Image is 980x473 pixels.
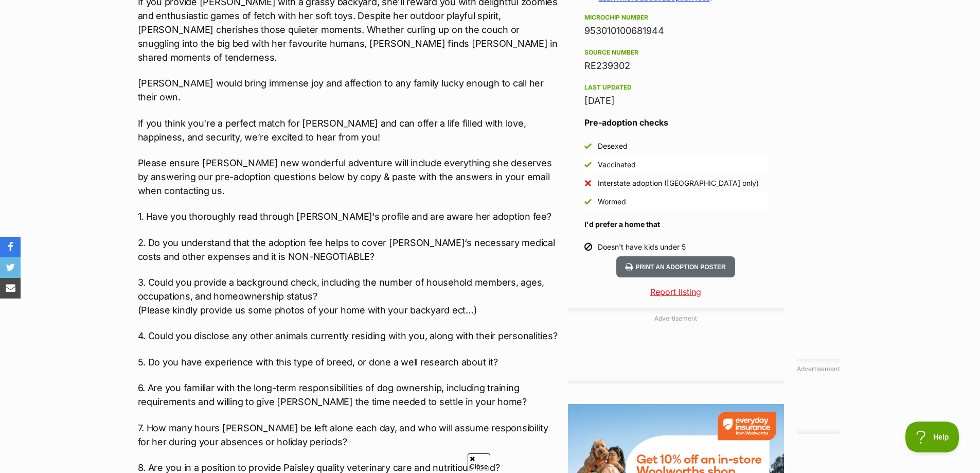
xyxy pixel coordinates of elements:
p: 3. Could you provide a background check, including the number of household members, ages, occupat... [138,275,563,317]
img: Yes [584,198,592,205]
div: Last updated [584,83,768,92]
img: No [584,180,592,187]
p: Please ensure [PERSON_NAME] new wonderful adventure will include everything she deserves by answe... [138,156,563,198]
img: Yes [584,143,592,150]
div: Microchip number [584,13,768,22]
div: 953010100681944 [584,24,768,38]
p: [PERSON_NAME] would bring immense joy and affection to any family lucky enough to call her their ... [138,76,563,104]
img: Yes [584,161,592,168]
div: Source number [584,48,768,57]
a: Report listing [568,286,784,298]
h4: I'd prefer a home that [584,219,768,230]
div: RE239302 [584,59,768,73]
p: 5. Do you have experience with this type of breed, or done a well research about it? [138,355,563,369]
div: Wormed [598,197,626,207]
p: If you think you're a perfect match for [PERSON_NAME] and can offer a life filled with love, happ... [138,116,563,144]
div: [DATE] [584,94,768,108]
p: 7. How many hours [PERSON_NAME] be left alone each day, and who will assume responsibility for he... [138,421,563,449]
iframe: Help Scout Beacon - Open [905,422,959,452]
div: Interstate adoption ([GEOGRAPHIC_DATA] only) [598,178,759,188]
div: Advertisement [797,359,840,434]
span: Close [468,453,490,471]
p: 6. Are you familiar with the long-term responsibilities of dog ownership, including training requ... [138,381,563,409]
h3: Pre-adoption checks [584,116,768,129]
div: Advertisement [568,308,784,383]
p: 4. Could you disclose any other animals currently residing with you, along with their personalities? [138,329,563,343]
div: Vaccinated [598,160,636,170]
button: Print an adoption poster [616,256,735,277]
p: 2. Do you understand that the adoption fee helps to cover [PERSON_NAME]‘s necessary medical costs... [138,236,563,264]
div: Doesn't have kids under 5 [598,242,686,252]
div: Desexed [598,141,628,151]
p: 1. Have you thoroughly read through [PERSON_NAME]‘s profile and are aware her adoption fee? [138,209,563,223]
